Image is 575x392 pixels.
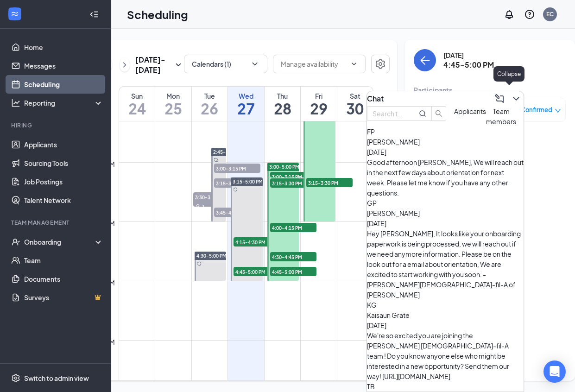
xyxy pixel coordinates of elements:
a: August 30, 2025 [337,87,373,121]
svg: SmallChevronDown [173,59,184,70]
h3: [DATE] - [DATE] [135,55,173,75]
span: 4:45-5:00 PM [234,267,280,276]
svg: User [195,204,201,209]
div: Good afternoon [PERSON_NAME], We will reach out in the next few days about orientation for next w... [367,157,524,198]
svg: Collapse [89,10,99,19]
a: Scheduling [24,75,103,94]
h1: 28 [265,101,301,116]
div: KG [367,300,524,310]
h1: 29 [301,101,337,116]
a: August 26, 2025 [192,87,228,121]
a: August 25, 2025 [155,87,191,121]
svg: Sync [214,158,218,162]
span: 3:00-5:00 PM [269,164,299,170]
button: search [431,106,446,121]
span: 2:45-4:00 PM [213,149,243,155]
span: [PERSON_NAME] [367,209,420,217]
span: 4:00-4:15 PM [270,223,316,232]
div: We're so excited you are joining the [PERSON_NAME] [DEMOGRAPHIC_DATA]-fil-A team ! Do you know an... [367,330,524,381]
input: Search team member [373,108,406,119]
span: 4:30-5:00 PM [196,253,227,259]
div: Reporting [24,98,104,107]
div: Participants [414,85,566,95]
span: search [432,110,446,117]
div: Hey [PERSON_NAME], It looks like your onboarding paperwork is being processed, we will reach out ... [367,228,524,300]
div: Sat [337,91,373,101]
div: Hiring [11,121,101,129]
a: Messages [24,57,103,75]
a: August 29, 2025 [301,87,337,121]
span: Applicants [454,107,486,115]
div: Wed [228,91,264,101]
div: Team Management [11,219,101,227]
svg: ChevronDown [250,59,259,69]
span: Confirmed [521,105,552,114]
a: Applicants [24,135,103,154]
div: GP [367,198,524,208]
svg: WorkstreamLogo [10,9,19,19]
svg: QuestionInfo [524,9,535,20]
svg: Settings [375,58,386,70]
button: Calendars (1)ChevronDown [184,55,267,73]
h1: 25 [155,101,191,116]
span: 4:15-4:30 PM [234,237,280,247]
div: Mon [155,91,191,101]
div: Onboarding [24,237,95,247]
div: Tue [192,91,228,101]
h1: 24 [119,101,155,116]
span: 1 [202,203,205,210]
button: Settings [371,55,390,73]
span: [PERSON_NAME] [367,138,420,146]
div: Fri [301,91,337,101]
div: TB [367,381,524,392]
svg: Sync [197,261,202,266]
div: Switch to admin view [24,373,89,383]
span: 3:00-3:15 PM [270,172,316,181]
svg: ChevronDown [350,60,358,68]
a: Home [24,38,103,57]
svg: ComposeMessage [494,93,505,104]
span: 3:15-3:30 PM [306,178,353,187]
div: [DATE] [443,51,494,60]
svg: Notifications [504,9,515,20]
span: 4:45-5:00 PM [270,267,316,276]
h1: Scheduling [127,6,188,22]
input: Manage availability [281,59,347,69]
button: ComposeMessage [492,91,507,106]
a: Settings [371,55,390,75]
div: Collapse [493,66,524,82]
span: 3:15-3:30 PM [270,178,316,188]
a: August 24, 2025 [119,87,155,121]
a: Job Postings [24,172,103,191]
button: ChevronDown [509,91,524,106]
svg: ArrowLeft [419,55,430,66]
svg: ChevronRight [120,59,129,70]
h3: 4:45-5:00 PM [443,60,494,70]
span: 3:15-3:30 PM [214,178,260,188]
h1: 27 [228,101,264,116]
div: Open Intercom Messenger [543,360,566,383]
span: 3:45-4:00 PM [214,208,260,217]
a: Documents [24,270,103,288]
a: Team [24,251,103,270]
svg: MagnifyingGlass [419,110,426,117]
svg: Analysis [11,98,20,107]
h1: 30 [337,101,373,116]
div: Thu [265,91,301,101]
span: 3:15-5:00 PM [233,178,263,185]
button: back-button [414,49,436,71]
a: Talent Network [24,191,103,209]
span: [DATE] [367,148,386,156]
span: Kaisaun Grate [367,311,410,319]
span: [DATE] [367,321,386,329]
svg: ChevronDown [511,93,522,104]
span: 4:30-4:45 PM [270,252,316,261]
button: ChevronRight [120,58,130,72]
div: FP [367,126,524,137]
span: [DATE] [367,219,386,228]
svg: UserCheck [11,237,20,247]
h1: 26 [192,101,228,116]
svg: Settings [11,373,20,383]
div: Sun [119,91,155,101]
span: down [555,107,561,114]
